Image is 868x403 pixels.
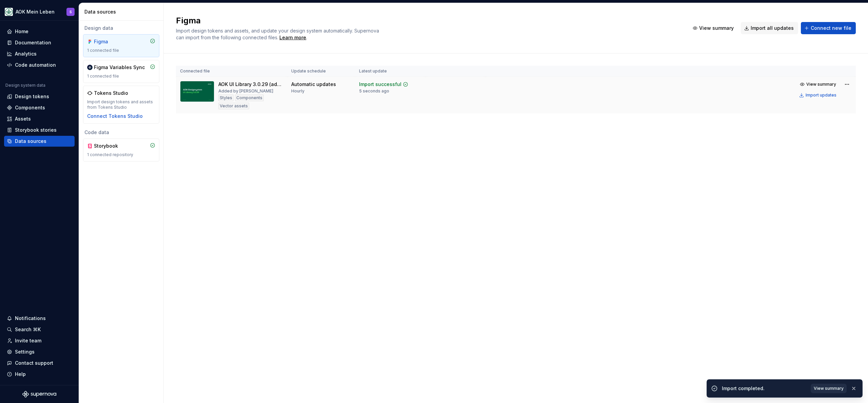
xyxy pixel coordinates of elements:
[4,113,75,124] a: Assets
[15,348,35,355] div: Settings
[4,37,75,48] a: Documentation
[4,125,75,135] a: Storybook stories
[806,92,836,98] div: Import updates
[87,48,155,53] div: 1 connected file
[689,22,738,34] button: View summary
[4,335,75,346] a: Invite team
[94,64,145,71] div: Figma Variables Sync
[15,337,41,344] div: Invite team
[4,136,75,147] a: Data sources
[83,34,159,57] a: Figma1 connected file
[797,80,840,89] button: View summary
[218,94,234,101] div: Styles
[218,103,249,109] div: Vector assets
[15,104,45,111] div: Components
[287,66,355,77] th: Update schedule
[797,90,840,100] button: Import updates
[15,371,26,378] div: Help
[4,324,75,335] button: Search ⌘K
[176,15,681,26] h2: Figma
[699,25,734,31] span: View summary
[87,73,155,79] div: 1 connected file
[94,38,126,45] div: Figma
[355,66,426,77] th: Latest update
[4,358,75,368] button: Contact support
[741,22,798,34] button: Import all updates
[1,4,77,19] button: AOK Mein LebenS
[84,8,161,15] div: Data sources
[4,346,75,357] a: Settings
[70,9,72,15] div: S
[811,25,851,31] span: Connect new file
[83,60,159,83] a: Figma Variables Sync1 connected file
[15,360,53,366] div: Contact support
[4,102,75,113] a: Components
[278,35,307,40] span: .
[5,8,13,16] img: df5db9ef-aba0-4771-bf51-9763b7497661.png
[291,88,304,94] div: Hourly
[15,50,37,57] div: Analytics
[15,62,56,68] div: Code automation
[235,94,264,101] div: Components
[87,152,155,157] div: 1 connected repository
[87,99,155,110] div: Import design tokens and assets from Tokens Studio
[4,91,75,102] a: Design tokens
[5,83,45,88] div: Design system data
[4,60,75,70] a: Code automation
[4,313,75,324] button: Notifications
[176,66,287,77] th: Connected file
[291,81,336,88] div: Automatic updates
[279,34,306,41] a: Learn more
[359,88,389,94] div: 5 seconds ago
[176,28,380,40] span: Import design tokens and assets, and update your design system automatically. Supernova can impor...
[83,25,159,31] div: Design data
[4,48,75,59] a: Analytics
[806,82,836,87] span: View summary
[359,81,401,88] div: Import successful
[83,86,159,124] a: Tokens StudioImport design tokens and assets from Tokens StudioConnect Tokens Studio
[15,315,46,322] div: Notifications
[15,115,31,122] div: Assets
[83,129,159,136] div: Code data
[15,39,51,46] div: Documentation
[801,22,856,34] button: Connect new file
[218,88,273,94] div: Added by [PERSON_NAME]
[94,90,128,97] div: Tokens Studio
[16,8,55,15] div: AOK Mein Leben
[722,385,807,392] div: Import completed.
[218,81,283,88] div: AOK UI Library 3.0.29 (adesso)
[15,326,41,333] div: Search ⌘K
[15,93,49,100] div: Design tokens
[22,391,56,398] svg: Supernova Logo
[15,127,57,133] div: Storybook stories
[15,28,28,35] div: Home
[15,138,46,145] div: Data sources
[94,143,126,149] div: Storybook
[4,369,75,380] button: Help
[87,113,143,120] button: Connect Tokens Studio
[83,139,159,162] a: Storybook1 connected repository
[4,26,75,37] a: Home
[814,386,844,391] span: View summary
[751,25,794,31] span: Import all updates
[811,384,847,393] button: View summary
